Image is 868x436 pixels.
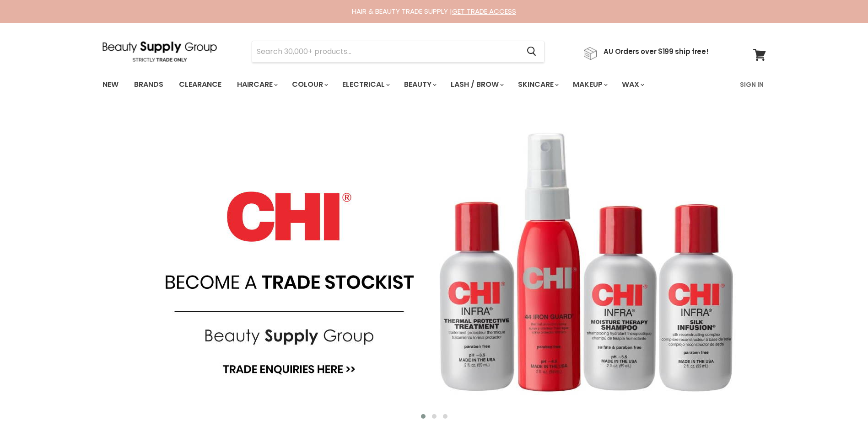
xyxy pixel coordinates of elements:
input: Search [252,41,520,62]
form: Product [252,41,545,63]
a: Sign In [734,75,769,94]
a: GET TRADE ACCESS [452,6,516,16]
a: Wax [615,75,650,94]
div: HAIR & BEAUTY TRADE SUPPLY | [91,7,777,16]
a: Haircare [230,75,283,94]
ul: Main menu [96,71,693,98]
a: Lash / Brow [444,75,509,94]
a: Clearance [172,75,228,94]
a: Makeup [566,75,613,94]
a: Brands [127,75,170,94]
a: New [96,75,125,94]
button: Search [520,41,544,62]
a: Beauty [397,75,442,94]
iframe: Gorgias live chat messenger [822,393,859,427]
a: Electrical [335,75,395,94]
a: Skincare [511,75,564,94]
a: Colour [285,75,334,94]
nav: Main [91,71,777,98]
